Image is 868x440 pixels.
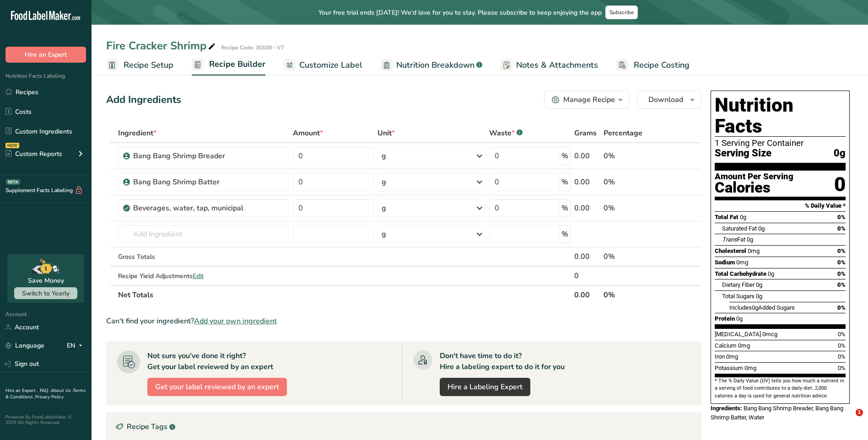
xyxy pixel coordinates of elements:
[747,236,753,243] span: 0g
[574,270,600,281] div: 0
[736,315,743,322] span: 0g
[299,59,362,71] span: Customize Label
[194,316,277,327] span: Add your own ingredient
[748,247,760,254] span: 0mg
[193,272,204,280] span: Edit
[572,285,602,304] th: 0.00
[35,394,64,400] a: Privacy Policy
[106,316,701,327] div: Can't find your ingredient?
[209,58,265,70] span: Recipe Builder
[5,387,38,394] a: Hire an Expert .
[284,55,362,75] a: Customize Label
[715,247,746,254] span: Cholesterol
[715,214,739,220] span: Total Fat
[604,251,658,262] div: 0%
[715,200,846,211] section: % Daily Value *
[711,405,843,421] span: Bang Bang Shrimp Breader, Bang Bang Shrimp Batter, Water
[51,387,73,394] a: About Us .
[5,47,86,63] button: Hire an Expert
[396,59,474,71] span: Nutrition Breakdown
[5,338,44,354] a: Language
[440,350,565,372] div: Don't have time to do it? Hire a labeling expert to do it for you
[5,414,86,425] div: Powered By FoodLabelMaker © 2025 All Rights Reserved
[5,149,62,159] div: Custom Reports
[118,128,156,139] span: Ingredient
[67,340,86,351] div: EN
[837,225,846,232] span: 0%
[382,150,386,161] div: g
[756,281,762,288] span: 0g
[106,55,173,75] a: Recipe Setup
[602,285,660,304] th: 0%
[133,150,248,161] div: Bang Bang Shrimp Breader
[837,247,846,254] span: 0%
[501,55,598,75] a: Notes & Attachments
[147,378,287,396] button: Get your label reviewed by an expert
[634,59,690,71] span: Recipe Costing
[752,304,758,311] span: 0g
[574,177,600,188] div: 0.00
[837,409,859,431] iframe: Intercom live chat
[715,95,846,137] h1: Nutrition Facts
[838,365,846,371] span: 0%
[837,214,846,220] span: 0%
[381,55,482,75] a: Nutrition Breakdown
[837,304,846,311] span: 0%
[106,92,181,107] div: Add Ingredients
[574,203,600,214] div: 0.00
[744,365,756,371] span: 0mg
[609,9,634,16] span: Subscribe
[837,270,846,277] span: 0%
[722,293,755,300] span: Total Sugars
[118,252,289,262] div: Gross Totals
[377,128,395,139] span: Unit
[604,128,642,139] span: Percentage
[736,259,748,266] span: 0mg
[106,38,217,54] div: Fire Cracker Shrimp
[118,271,289,281] div: Recipe Yield Adjustments
[155,381,279,392] span: Get your label reviewed by an expert
[5,387,86,400] a: Terms & Conditions .
[14,287,77,299] button: Switch to Yearly
[6,179,20,185] div: BETA
[740,214,746,220] span: 0g
[715,172,793,181] div: Amount Per Serving
[604,150,658,161] div: 0%
[838,342,846,349] span: 0%
[722,236,737,243] i: Trans
[516,59,598,71] span: Notes & Attachments
[715,377,846,400] section: * The % Daily Value (DV) tells you how much a nutrient in a serving of food contributes to a dail...
[574,251,600,262] div: 0.00
[382,229,386,240] div: g
[637,91,701,109] button: Download
[133,203,248,214] div: Beverages, water, tap, municipal
[762,331,777,338] span: 0mcg
[124,59,173,71] span: Recipe Setup
[118,225,289,243] input: Add Ingredient
[729,304,795,311] span: Includes Added Sugars
[5,143,19,148] div: NEW
[722,236,745,243] span: Fat
[563,94,615,105] div: Manage Recipe
[715,315,735,322] span: Protein
[574,128,597,139] span: Grams
[715,259,735,266] span: Sodium
[711,405,742,412] span: Ingredients:
[715,342,737,349] span: Calcium
[133,177,248,188] div: Bang Bang Shrimp Batter
[574,150,600,161] div: 0.00
[28,276,64,285] div: Save Money
[715,365,743,371] span: Potassium
[192,54,265,76] a: Recipe Builder
[147,350,273,372] div: Not sure you've done it right? Get your label reviewed by an expert
[715,139,846,148] div: 1 Serving Per Container
[293,128,323,139] span: Amount
[838,353,846,360] span: 0%
[768,270,774,277] span: 0g
[116,285,572,304] th: Net Totals
[544,91,630,109] button: Manage Recipe
[834,172,846,197] div: 0
[722,225,757,232] span: Saturated Fat
[856,409,863,416] span: 1
[722,281,755,288] span: Dietary Fiber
